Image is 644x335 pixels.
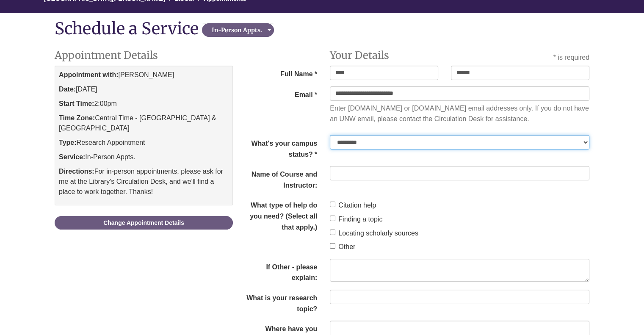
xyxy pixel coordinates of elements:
[330,202,335,207] input: Citation help
[59,138,229,148] p: Research Appointment
[330,214,382,225] label: Finding a topic
[233,197,323,233] legend: What type of help do you need? (Select all that apply.)
[59,71,118,78] strong: Appointment with:
[330,50,438,61] h2: Your Details
[59,152,229,162] p: In-Person Appts.
[55,19,202,37] div: Schedule a Service
[330,241,355,252] label: Other
[330,230,335,235] input: Locating scholarly sources
[59,100,94,107] strong: Start Time:
[233,135,323,160] label: What's your campus status? *
[59,139,76,146] strong: Type:
[330,103,589,125] div: Enter [DOMAIN_NAME] or [DOMAIN_NAME] email addresses only. If you do not have an UNW email, pleas...
[59,114,95,122] strong: Time Zone:
[59,113,229,133] p: Central Time - [GEOGRAPHIC_DATA] & [GEOGRAPHIC_DATA]
[205,26,269,34] div: In-Person Appts.
[553,52,589,63] div: * is required
[330,216,335,221] input: Finding a topic
[59,153,85,161] strong: Service:
[330,243,335,249] input: Other
[233,290,323,314] label: What is your research topic?
[55,216,233,230] a: Change Appointment Details
[330,200,376,211] label: Citation help
[233,86,323,100] label: Email *
[330,228,418,239] label: Locating scholarly sources
[59,86,76,93] strong: Date:
[59,70,229,80] p: [PERSON_NAME]
[59,99,229,109] p: 2:00pm
[59,84,229,94] p: [DATE]
[55,50,233,61] h2: Appointment Details
[202,23,274,37] button: In-Person Appts.
[233,166,323,191] label: Name of Course and Instructor:
[233,66,323,80] span: Full Name *
[233,259,323,283] label: If Other - please explain:
[59,166,229,197] p: For in-person appointments, please ask for me at the Library's Circulation Desk, and we'll find a...
[59,168,94,175] strong: Directions:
